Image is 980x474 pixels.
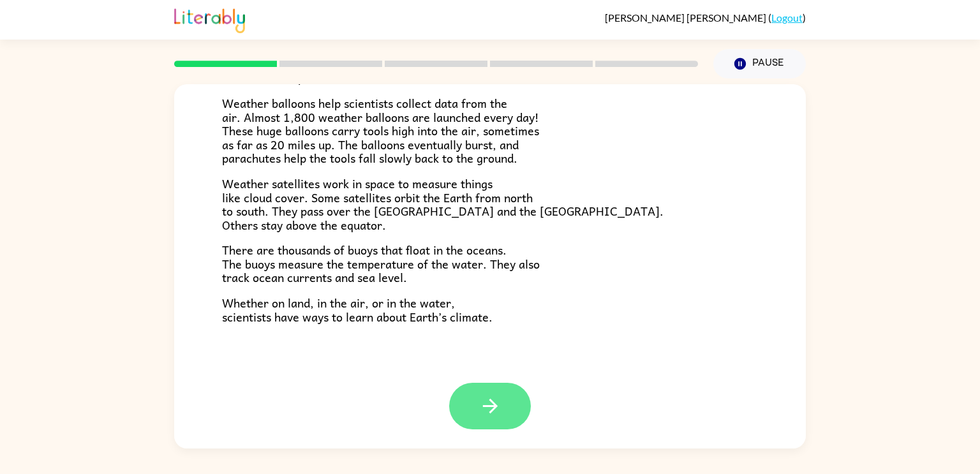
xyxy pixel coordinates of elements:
[713,49,806,78] button: Pause
[605,11,806,24] div: ( )
[605,11,768,24] span: [PERSON_NAME] [PERSON_NAME]
[222,241,540,286] span: There are thousands of buoys that float in the oceans. The buoys measure the temperature of the w...
[222,174,664,234] span: Weather satellites work in space to measure things like cloud cover. Some satellites orbit the Ea...
[174,5,245,33] img: Literably
[222,94,539,167] span: Weather balloons help scientists collect data from the air. Almost 1,800 weather balloons are lau...
[771,11,803,24] a: Logout
[222,293,493,326] span: Whether on land, in the air, or in the water, scientists have ways to learn about Earth’s climate.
